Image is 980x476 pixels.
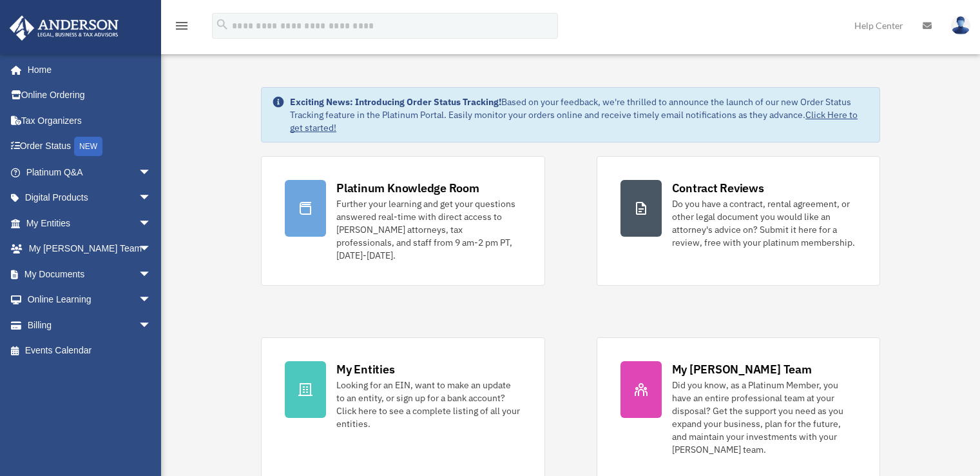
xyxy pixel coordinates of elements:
[290,95,869,134] div: Based on your feedback, we're thrilled to announce the launch of our new Order Status Tracking fe...
[261,156,544,286] a: Platinum Knowledge Room Further your learning and get your questions answered real-time with dire...
[951,16,970,35] img: User Pic
[336,197,521,262] div: Further your learning and get your questions answered real-time with direct access to [PERSON_NAM...
[139,185,164,212] span: arrow_drop_down
[9,57,164,83] a: Home
[290,109,858,134] a: Click Here to get started!
[9,83,171,108] a: Online Ordering
[290,96,501,108] strong: Exciting News: Introducing Order Status Tracking!
[9,236,171,262] a: My [PERSON_NAME] Teamarrow_drop_down
[9,312,171,338] a: Billingarrow_drop_down
[9,159,171,185] a: Platinum Q&Aarrow_drop_down
[9,210,171,236] a: My Entitiesarrow_drop_down
[174,18,189,34] i: menu
[139,261,164,288] span: arrow_drop_down
[9,185,171,211] a: Digital Productsarrow_drop_down
[336,379,521,430] div: Looking for an EIN, want to make an update to an entity, or sign up for a bank account? Click her...
[139,312,164,339] span: arrow_drop_down
[9,287,171,313] a: Online Learningarrow_drop_down
[9,108,171,134] a: Tax Organizers
[139,236,164,263] span: arrow_drop_down
[74,137,102,156] div: NEW
[336,361,394,377] div: My Entities
[672,180,764,196] div: Contract Reviews
[336,180,479,196] div: Platinum Knowledge Room
[139,159,164,186] span: arrow_drop_down
[139,287,164,313] span: arrow_drop_down
[174,23,189,34] a: menu
[9,134,171,160] a: Order StatusNEW
[9,261,171,287] a: My Documentsarrow_drop_down
[6,15,122,41] img: Anderson Advisors Platinum Portal
[672,197,856,249] div: Do you have a contract, rental agreement, or other legal document you would like an attorney's ad...
[9,338,171,364] a: Events Calendar
[139,210,164,237] span: arrow_drop_down
[672,361,812,377] div: My [PERSON_NAME] Team
[215,17,229,32] i: search
[597,156,880,286] a: Contract Reviews Do you have a contract, rental agreement, or other legal document you would like...
[672,379,856,456] div: Did you know, as a Platinum Member, you have an entire professional team at your disposal? Get th...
